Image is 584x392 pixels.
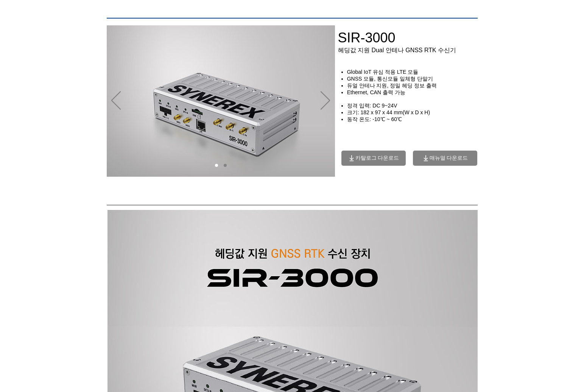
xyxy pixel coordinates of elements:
[107,25,335,177] div: 슬라이드쇼
[321,91,330,111] button: 다음
[347,82,437,89] span: ​듀얼 안테나 지원, 정밀 헤딩 정보 출력
[111,91,121,111] button: 이전
[355,155,399,162] span: 카탈로그 다운로드
[347,116,402,122] span: 동작 온도: -10℃ ~ 60℃
[413,151,477,166] button: 매뉴얼 다운로드
[107,25,335,177] img: SIR3000_03.jpg
[347,103,397,109] span: 정격 입력: DC 9~24V
[215,164,218,167] a: 01
[212,164,229,167] nav: 슬라이드
[224,164,227,167] a: 02
[347,109,430,115] span: ​크기: 182 x 97 x 44 mm(W x D x H)
[497,359,584,392] iframe: Wix Chat
[347,89,405,95] span: Ethernet, CAN 출력 가능
[341,151,406,166] button: 카탈로그 다운로드
[430,155,468,162] span: 매뉴얼 다운로드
